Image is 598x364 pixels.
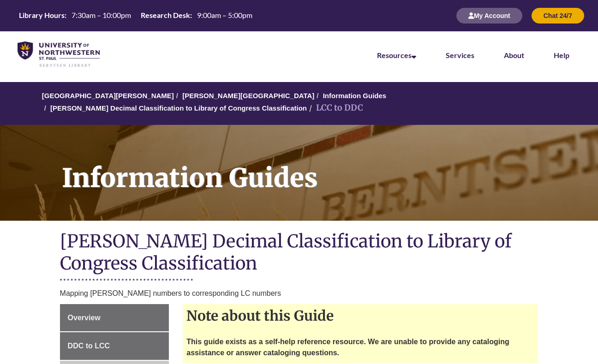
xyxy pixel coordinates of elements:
th: Research Desk: [137,10,193,20]
a: Services [446,51,474,59]
a: Resources [377,51,416,59]
th: Library Hours: [15,10,68,20]
a: My Account [456,12,522,19]
span: 9:00am – 5:00pm [197,11,252,19]
a: Overview [60,304,169,332]
a: DDC to LCC [60,332,169,360]
span: 7:30am – 10:00pm [72,11,131,19]
h2: Note about this Guide [183,304,538,327]
span: Overview [68,314,101,322]
a: [GEOGRAPHIC_DATA][PERSON_NAME] [42,92,174,100]
a: Information Guides [323,92,387,100]
img: UNWSP Library Logo [18,41,100,68]
button: Chat 24/7 [532,8,584,23]
span: Mapping [PERSON_NAME] numbers to corresponding LC numbers [60,289,281,297]
button: My Account [456,8,522,23]
strong: This guide exists as a self-help reference resource. We are unable to provide any cataloging assi... [186,338,509,357]
a: Help [554,51,569,59]
li: LCC to DDC [307,101,363,115]
a: [PERSON_NAME] Decimal Classification to Library of Congress Classification [50,104,307,112]
h1: Information Guides [52,125,598,209]
span: DDC to LCC [68,342,110,350]
table: Hours Today [15,10,256,20]
a: [PERSON_NAME][GEOGRAPHIC_DATA] [182,92,314,100]
a: About [504,51,524,59]
a: Hours Today [15,10,256,21]
a: Chat 24/7 [532,12,584,19]
h1: [PERSON_NAME] Decimal Classification to Library of Congress Classification [60,230,538,276]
